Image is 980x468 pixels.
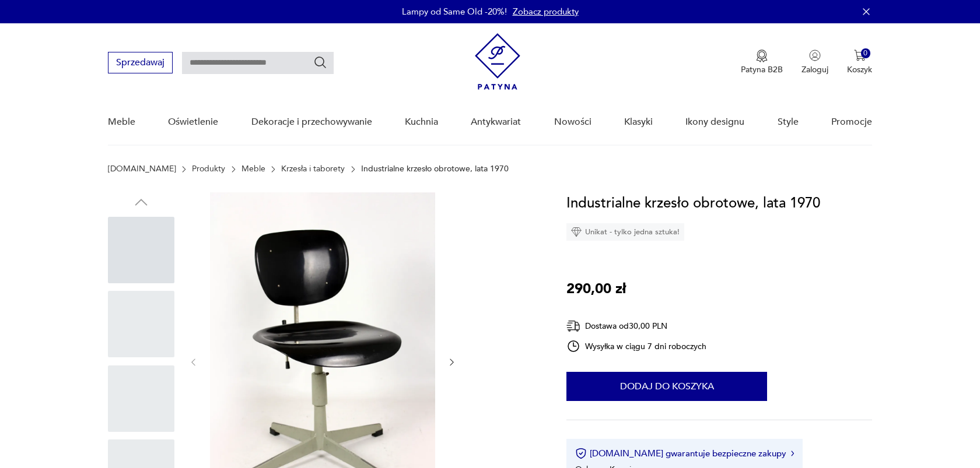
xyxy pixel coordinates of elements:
img: Ikona medalu [756,50,768,62]
p: Patyna B2B [741,64,783,75]
a: Kuchnia [405,100,438,145]
button: Zaloguj [801,50,828,75]
a: Meble [242,164,265,174]
a: Meble [108,100,135,145]
a: Ikony designu [685,100,744,145]
img: Ikona strzałki w prawo [791,451,794,456]
a: Produkty [192,164,225,174]
a: Sprzedawaj [108,59,173,68]
button: 0Koszyk [847,50,872,75]
button: Szukaj [313,55,327,69]
a: [DOMAIN_NAME] [108,164,176,174]
div: 0 [861,48,871,58]
img: Ikona certyfikatu [575,448,587,459]
p: 290,00 zł [566,278,626,300]
p: Koszyk [847,64,872,75]
a: Promocje [831,100,872,145]
img: Patyna - sklep z meblami i dekoracjami vintage [475,33,520,90]
a: Krzesła i taborety [281,164,345,174]
p: Lampy od Same Old -20%! [402,6,507,17]
img: Ikonka użytkownika [809,50,821,61]
p: Zaloguj [801,64,828,75]
img: Ikona dostawy [566,319,580,333]
div: Dostawa od 30,00 PLN [566,319,706,333]
button: Patyna B2B [741,50,783,75]
button: Sprzedawaj [108,52,173,73]
a: Zobacz produkty [513,6,579,17]
img: Ikona diamentu [571,227,582,237]
h1: Industrialne krzesło obrotowe, lata 1970 [566,192,820,214]
button: [DOMAIN_NAME] gwarantuje bezpieczne zakupy [575,448,794,459]
button: Dodaj do koszyka [566,372,767,401]
div: Wysyłka w ciągu 7 dni roboczych [566,339,706,353]
a: Ikona medaluPatyna B2B [741,50,783,75]
div: Unikat - tylko jedna sztuka! [566,223,684,241]
p: Industrialne krzesło obrotowe, lata 1970 [361,164,509,174]
img: Ikona koszyka [854,50,866,61]
a: Oświetlenie [168,100,218,145]
a: Dekoracje i przechowywanie [251,100,372,145]
a: Style [778,100,799,145]
a: Antykwariat [471,100,521,145]
a: Klasyki [624,100,653,145]
a: Nowości [554,100,591,145]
